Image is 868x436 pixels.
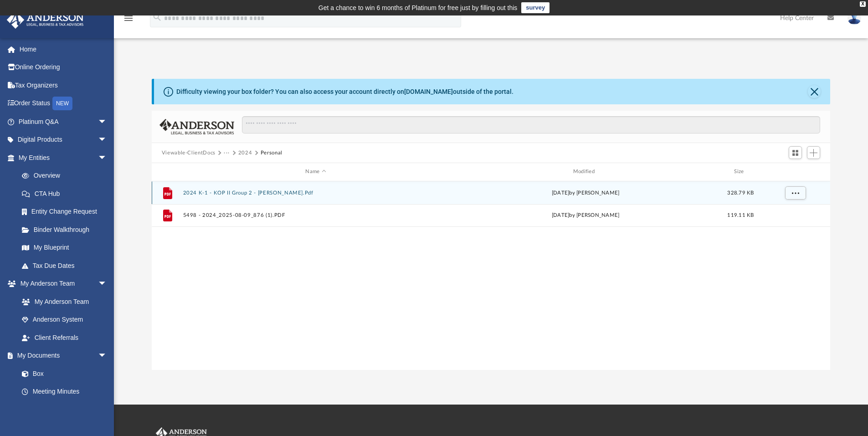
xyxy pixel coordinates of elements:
a: Overview [13,167,121,185]
a: Tax Organizers [6,76,121,94]
button: 2024 K-1 - KOP II Group 2 - [PERSON_NAME].Pdf [183,190,448,196]
input: Search files and folders [242,116,820,133]
div: [DATE] by [PERSON_NAME] [452,189,718,197]
button: Viewable-ClientDocs [162,149,216,157]
div: Name [182,168,448,176]
div: close [860,1,866,7]
div: id [763,168,827,176]
button: 2024 [238,149,252,157]
a: Home [6,40,121,58]
button: Personal [261,149,282,157]
img: Anderson Advisors Platinum Portal [4,11,87,29]
span: 119.11 KB [727,213,754,218]
a: Order StatusNEW [6,94,121,113]
a: menu [123,17,134,24]
a: Online Ordering [6,58,121,77]
span: arrow_drop_down [98,113,116,131]
a: survey [521,2,550,13]
a: Binder Walkthrough [13,221,121,239]
div: grid [152,181,831,370]
a: My Anderson Team [13,292,112,311]
div: id [156,168,179,176]
button: Add [807,146,821,159]
span: arrow_drop_down [98,149,116,167]
a: Digital Productsarrow_drop_down [6,131,121,149]
a: Platinum Q&Aarrow_drop_down [6,113,121,131]
button: 5498 - 2024_2025-08-09_876 (1).PDF [183,212,448,218]
button: More options [785,186,806,200]
a: Tax Due Dates [13,256,121,275]
a: Entity Change Request [13,203,121,221]
button: ··· [224,149,230,157]
button: Close [808,85,821,98]
div: Difficulty viewing your box folder? You can also access your account directly on outside of the p... [176,87,514,97]
a: My Anderson Teamarrow_drop_down [6,275,116,293]
div: Modified [452,168,719,176]
span: 328.79 KB [727,190,754,195]
a: Box [13,364,112,383]
span: arrow_drop_down [98,347,116,365]
a: [DOMAIN_NAME] [404,88,453,95]
i: search [152,12,162,22]
span: arrow_drop_down [98,131,116,149]
a: CTA Hub [13,185,121,203]
button: Switch to Grid View [789,146,802,159]
div: NEW [52,97,72,110]
div: [DATE] by [PERSON_NAME] [452,211,718,220]
span: arrow_drop_down [98,275,116,293]
div: Get a chance to win 6 months of Platinum for free just by filling out this [318,2,518,13]
a: Client Referrals [13,328,116,347]
i: menu [123,13,134,24]
div: Size [722,168,759,176]
a: Meeting Minutes [13,383,116,401]
a: Forms Library [13,400,112,419]
a: My Blueprint [13,239,116,257]
img: User Pic [847,11,861,25]
a: Anderson System [13,311,116,329]
a: My Documentsarrow_drop_down [6,347,116,365]
a: My Entitiesarrow_drop_down [6,149,121,167]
